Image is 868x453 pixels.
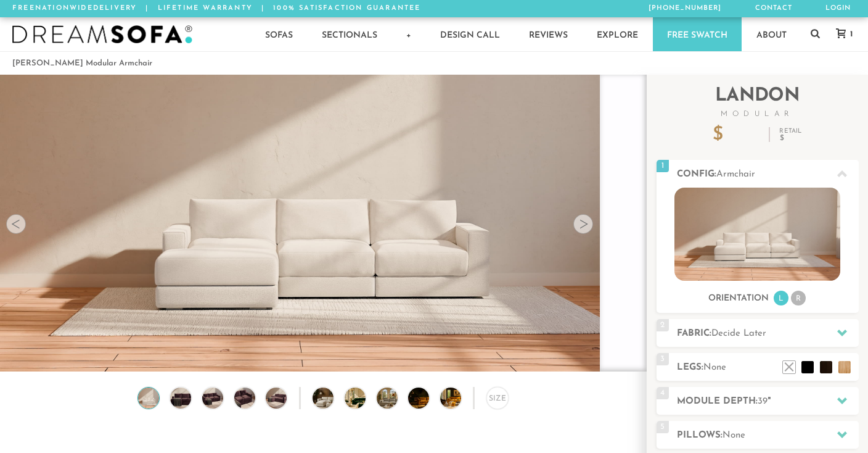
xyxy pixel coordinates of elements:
[780,135,801,142] em: $
[232,388,257,409] img: Landon Modular Armchair no legs 4
[779,128,801,142] p: Retail
[677,360,859,375] h2: Legs:
[708,293,769,304] h3: Orientation
[392,17,425,51] a: +
[136,388,162,409] img: Landon Modular Armchair no legs 1
[847,30,853,38] span: 1
[657,387,669,399] span: 4
[486,387,509,409] div: Size
[657,87,859,118] h2: Landon
[742,17,801,51] a: About
[313,388,350,409] img: DreamSofa Modular Sofa & Sectional Video Presentation 1
[251,17,307,51] a: Sofas
[345,388,382,409] img: DreamSofa Modular Sofa & Sectional Video Presentation 2
[774,291,788,305] li: L
[711,329,766,338] span: Decide Later
[657,319,669,331] span: 2
[653,17,742,51] a: Free Swatch
[791,291,806,305] li: R
[758,397,768,406] span: 39
[408,388,446,409] img: DreamSofa Modular Sofa & Sectional Video Presentation 4
[440,388,478,409] img: DreamSofa Modular Sofa & Sectional Video Presentation 5
[716,170,755,179] span: Armchair
[657,110,859,118] span: Modular
[200,388,225,409] img: Landon Modular Armchair no legs 3
[674,188,840,281] img: landon-sofa-no_legs-no_pillows-1.jpg
[657,160,669,172] span: 1
[426,17,514,51] a: Design Call
[264,388,289,409] img: Landon Modular Armchair no legs 5
[677,167,859,181] h2: Config:
[261,5,264,12] span: |
[824,28,859,39] a: 1
[657,421,669,433] span: 5
[723,431,745,440] span: None
[657,353,669,365] span: 3
[703,363,726,372] span: None
[308,17,391,51] a: Sectionals
[168,388,194,409] img: Landon Modular Armchair no legs 2
[377,388,414,409] img: DreamSofa Modular Sofa & Sectional Video Presentation 3
[677,428,859,443] h2: Pillows:
[145,5,149,12] span: |
[515,17,582,51] a: Reviews
[677,394,859,409] h2: Module Depth: "
[35,5,93,12] em: Nationwide
[677,326,859,341] h2: Fabric:
[583,17,652,51] a: Explore
[12,55,152,72] li: [PERSON_NAME] Modular Armchair
[713,126,759,144] p: $
[12,25,192,44] img: DreamSofa - Inspired By Life, Designed By You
